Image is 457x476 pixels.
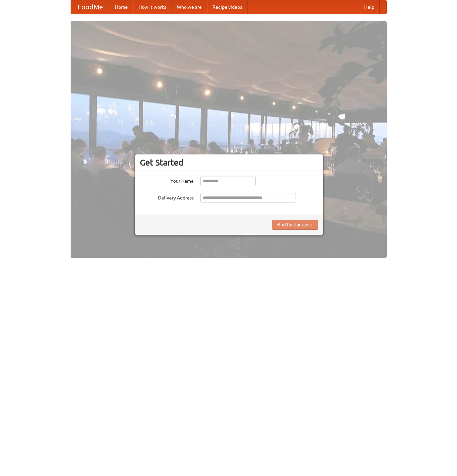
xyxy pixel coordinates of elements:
[140,157,318,168] h3: Get Started
[359,0,380,14] a: Help
[71,0,110,14] a: FoodMe
[272,220,318,230] button: Find Restaurants!
[140,193,194,201] label: Delivery Address
[172,0,207,14] a: Who we are
[133,0,172,14] a: How it works
[207,0,247,14] a: Recipe videos
[140,176,194,184] label: Your Name
[110,0,133,14] a: Home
